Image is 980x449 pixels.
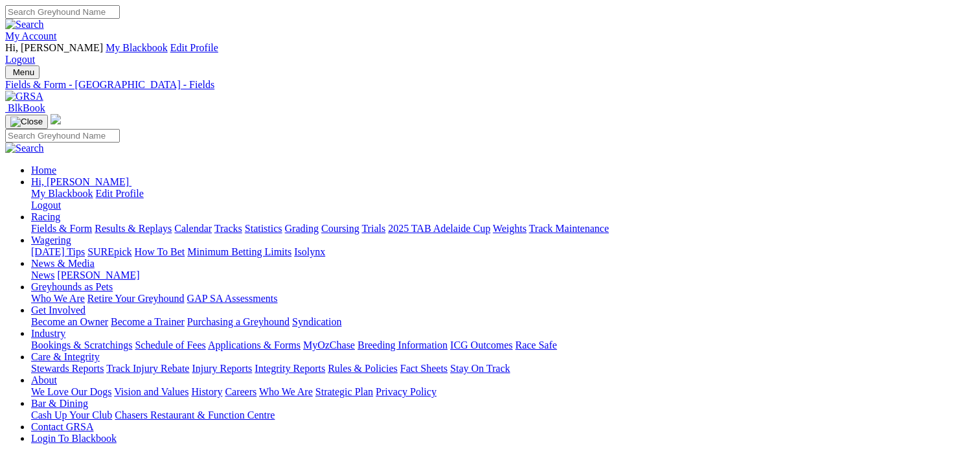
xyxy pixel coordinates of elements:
a: Become an Owner [31,316,108,327]
button: Toggle navigation [5,65,40,79]
a: Greyhounds as Pets [31,281,113,292]
a: Applications & Forms [208,340,301,351]
a: Careers [225,386,256,397]
div: Hi, [PERSON_NAME] [31,188,975,211]
a: Statistics [245,223,282,234]
span: Menu [13,67,34,77]
a: Wagering [31,235,71,246]
a: Industry [31,328,65,339]
a: BlkBook [5,102,45,113]
a: [PERSON_NAME] [57,270,139,281]
span: BlkBook [8,102,45,113]
img: Close [10,117,43,127]
a: Racing [31,211,60,222]
span: Hi, [PERSON_NAME] [31,176,129,187]
a: Injury Reports [192,363,252,374]
img: GRSA [5,91,43,102]
a: Integrity Reports [255,363,325,374]
a: Race Safe [515,340,556,351]
div: Care & Integrity [31,363,975,374]
a: Tracks [214,223,242,234]
a: Calendar [174,223,212,234]
a: Care & Integrity [31,351,100,362]
a: SUREpick [87,246,131,257]
a: Login To Blackbook [31,433,117,444]
div: News & Media [31,270,975,281]
div: My Account [5,42,975,65]
a: Stewards Reports [31,363,104,374]
input: Search [5,129,120,143]
a: ICG Outcomes [450,340,512,351]
a: Fact Sheets [400,363,448,374]
a: Track Injury Rebate [106,363,189,374]
a: Purchasing a Greyhound [187,316,290,327]
a: GAP SA Assessments [187,293,278,304]
a: Retire Your Greyhound [87,293,185,304]
a: Grading [285,223,319,234]
a: Stay On Track [450,363,510,374]
a: News [31,270,54,281]
div: Industry [31,340,975,351]
a: Fields & Form - [GEOGRAPHIC_DATA] - Fields [5,79,975,91]
a: Who We Are [31,293,85,304]
a: Results & Replays [95,223,172,234]
a: About [31,374,57,386]
a: Who We Are [259,386,313,397]
a: My Account [5,30,57,41]
a: Minimum Betting Limits [187,246,291,257]
a: Edit Profile [96,188,144,199]
a: News & Media [31,258,95,269]
a: Become a Trainer [111,316,185,327]
a: MyOzChase [303,340,355,351]
a: My Blackbook [106,42,168,53]
a: We Love Our Dogs [31,386,111,397]
div: Wagering [31,246,975,258]
a: Schedule of Fees [135,340,205,351]
a: Hi, [PERSON_NAME] [31,176,131,187]
a: Weights [493,223,527,234]
div: Racing [31,223,975,235]
a: Get Involved [31,305,85,316]
a: Bar & Dining [31,398,88,409]
a: Strategic Plan [315,386,373,397]
a: Trials [361,223,385,234]
img: Search [5,19,44,30]
div: About [31,386,975,398]
a: Syndication [292,316,341,327]
a: Rules & Policies [328,363,398,374]
a: 2025 TAB Adelaide Cup [388,223,490,234]
span: Hi, [PERSON_NAME] [5,42,103,53]
a: Home [31,165,56,176]
a: Coursing [321,223,359,234]
a: Fields & Form [31,223,92,234]
div: Bar & Dining [31,409,975,421]
a: Chasers Restaurant & Function Centre [115,409,275,420]
a: Cash Up Your Club [31,409,112,420]
a: Logout [31,200,61,211]
a: [DATE] Tips [31,246,85,257]
a: History [191,386,222,397]
a: Breeding Information [358,340,448,351]
img: Search [5,143,44,154]
a: Isolynx [294,246,325,257]
img: logo-grsa-white.png [51,114,61,124]
a: Vision and Values [114,386,188,397]
a: Contact GRSA [31,421,93,432]
a: Logout [5,54,35,65]
a: My Blackbook [31,188,93,199]
a: Privacy Policy [376,386,437,397]
a: Bookings & Scratchings [31,340,132,351]
a: How To Bet [135,246,185,257]
a: Track Maintenance [529,223,609,234]
div: Get Involved [31,316,975,328]
input: Search [5,5,120,19]
div: Greyhounds as Pets [31,293,975,305]
a: Edit Profile [170,42,218,53]
button: Toggle navigation [5,115,48,129]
